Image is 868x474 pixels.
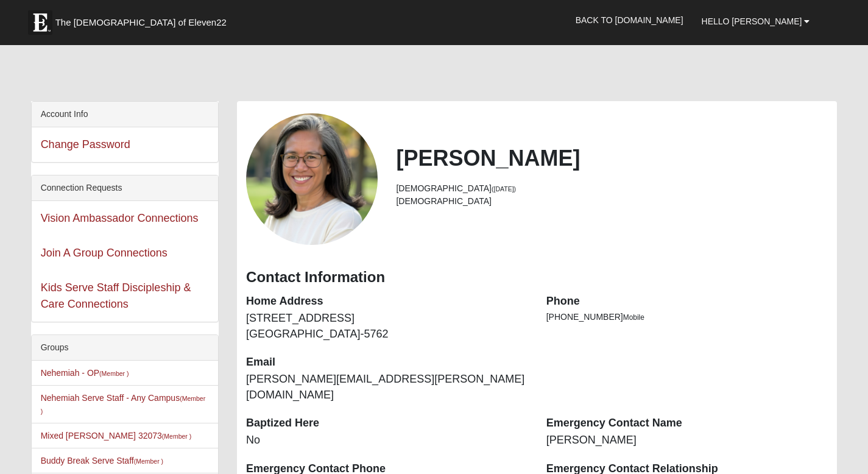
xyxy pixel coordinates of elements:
[41,456,163,465] a: Buddy Break Serve Staff(Member )
[41,368,129,378] a: Nehemiah - OP(Member )
[41,393,206,416] a: Nehemiah Serve Staff - Any Campus(Member )
[246,372,528,403] dd: [PERSON_NAME][EMAIL_ADDRESS][PERSON_NAME][DOMAIN_NAME]
[32,175,218,201] div: Connection Requests
[32,335,218,361] div: Groups
[246,294,528,310] dt: Home Address
[246,416,528,431] dt: Baptized Here
[623,313,644,322] span: Mobile
[546,294,828,310] dt: Phone
[99,370,129,377] small: (Member )
[693,6,819,37] a: Hello [PERSON_NAME]
[396,182,828,195] li: [DEMOGRAPHIC_DATA]
[246,311,528,342] dd: [STREET_ADDRESS] [GEOGRAPHIC_DATA]-5762
[55,16,227,29] span: The [DEMOGRAPHIC_DATA] of Eleven22
[134,458,163,465] small: (Member )
[492,185,516,193] small: ([DATE])
[41,247,168,259] a: Join A Group Connections
[246,355,528,370] dt: Email
[32,102,218,127] div: Account Info
[246,172,378,185] a: View Fullsize Photo
[246,433,528,448] dd: No
[546,311,828,324] li: [PHONE_NUMBER]
[22,4,266,35] a: The [DEMOGRAPHIC_DATA] of Eleven22
[396,145,828,171] h2: [PERSON_NAME]
[702,16,802,26] span: Hello [PERSON_NAME]
[546,433,828,448] dd: [PERSON_NAME]
[41,431,192,440] a: Mixed [PERSON_NAME] 32073(Member )
[396,195,828,208] li: [DEMOGRAPHIC_DATA]
[162,433,191,440] small: (Member )
[41,212,199,224] a: Vision Ambassador Connections
[566,5,693,35] a: Back to [DOMAIN_NAME]
[41,138,130,150] a: Change Password
[41,281,191,310] a: Kids Serve Staff Discipleship & Care Connections
[246,269,828,286] h3: Contact Information
[546,416,828,431] dt: Emergency Contact Name
[28,10,52,35] img: Eleven22 logo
